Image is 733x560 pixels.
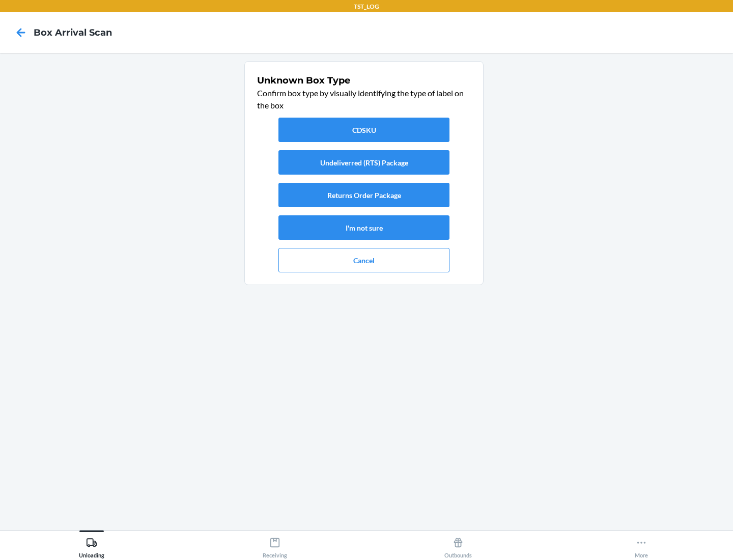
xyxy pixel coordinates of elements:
[354,2,379,11] p: TST_LOG
[263,533,287,558] div: Receiving
[79,533,104,558] div: Unloading
[278,150,449,175] button: Undeliverred (RTS) Package
[550,530,733,558] button: More
[635,533,648,558] div: More
[278,183,449,207] button: Returns Order Package
[257,74,471,87] h1: Unknown Box Type
[257,87,471,111] p: Confirm box type by visually identifying the type of label on the box
[278,215,449,240] button: I'm not sure
[444,533,472,558] div: Outbounds
[34,26,112,39] h4: Box Arrival Scan
[183,530,366,558] button: Receiving
[278,118,449,142] button: CDSKU
[366,530,550,558] button: Outbounds
[278,248,449,272] button: Cancel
